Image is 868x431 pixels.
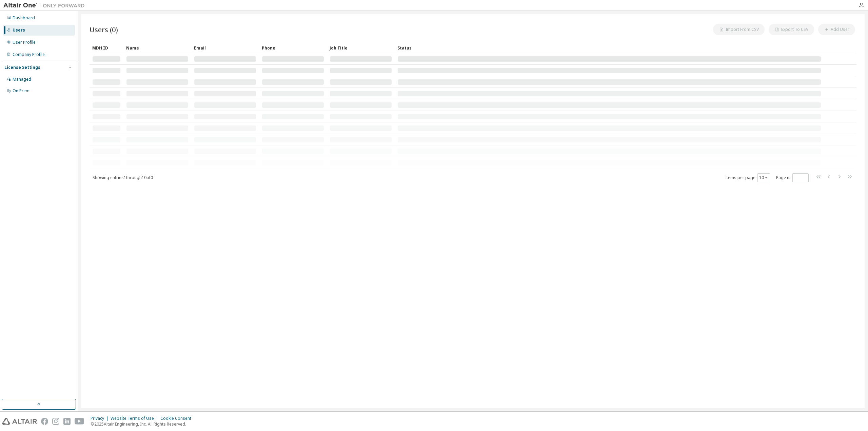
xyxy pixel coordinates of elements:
[713,24,765,35] button: Import From CSV
[262,42,324,53] div: Phone
[75,418,84,425] img: youtube.svg
[90,25,118,34] span: Users (0)
[126,42,189,53] div: Name
[13,88,29,94] div: On Prem
[91,421,195,427] p: © 2025 Altair Engineering, Inc. All Rights Reserved.
[13,52,45,57] div: Company Profile
[818,24,855,35] button: Add User
[41,418,48,425] img: facebook.svg
[776,173,809,182] span: Page n.
[759,175,768,180] button: 10
[92,42,121,53] div: MDH ID
[13,77,31,82] div: Managed
[111,416,160,421] div: Website Terms of Use
[3,2,88,9] img: Altair One
[13,27,25,33] div: Users
[93,175,153,180] span: Showing entries 1 through 10 of 0
[194,42,256,53] div: Email
[160,416,195,421] div: Cookie Consent
[4,65,40,70] div: License Settings
[330,42,392,53] div: Job Title
[2,418,37,425] img: altair_logo.svg
[13,15,35,21] div: Dashboard
[91,416,111,421] div: Privacy
[725,173,770,182] span: Items per page
[52,418,59,425] img: instagram.svg
[13,40,36,45] div: User Profile
[769,24,814,35] button: Export To CSV
[397,42,821,53] div: Status
[63,418,71,425] img: linkedin.svg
